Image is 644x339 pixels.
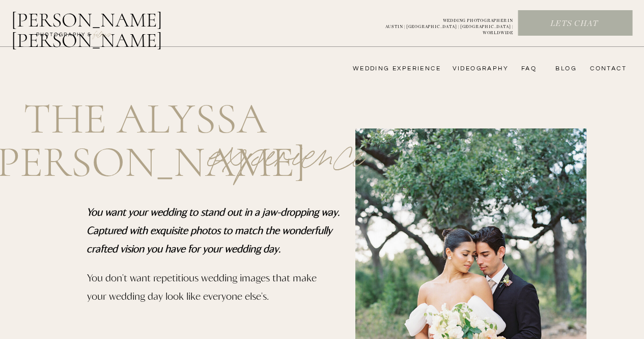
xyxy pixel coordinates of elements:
a: FAQ [516,65,537,73]
a: wedding experience [339,65,441,73]
a: WEDDING PHOTOGRAPHER INAUSTIN | [GEOGRAPHIC_DATA] | [GEOGRAPHIC_DATA] | WORLDWIDE [369,18,513,29]
a: FILMs [83,28,121,40]
a: bLog [552,65,577,73]
a: CONTACT [587,65,627,73]
a: [PERSON_NAME] [PERSON_NAME] [11,10,215,34]
b: You want your wedding to stand out in a jaw-dropping way. Captured with exquisite photos to match... [87,205,340,254]
a: videography [450,65,509,73]
a: Lets chat [518,18,630,30]
a: photography & [31,31,97,43]
p: You don't want repetitious wedding images that make your wedding day look like everyone else's. [87,268,332,314]
p: WEDDING PHOTOGRAPHER IN AUSTIN | [GEOGRAPHIC_DATA] | [GEOGRAPHIC_DATA] | WORLDWIDE [369,18,513,29]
